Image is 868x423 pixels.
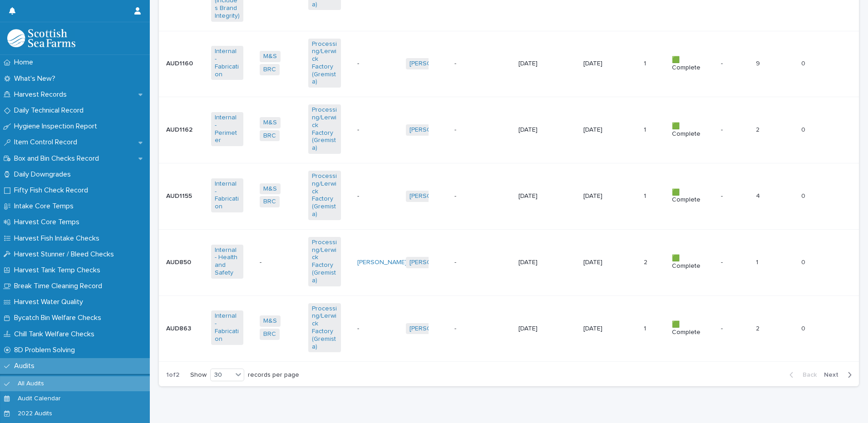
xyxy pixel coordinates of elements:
[263,132,276,140] a: BRC
[801,124,807,134] p: 0
[672,255,704,270] p: 🟩 Complete
[409,325,459,333] a: [PERSON_NAME]
[721,60,749,68] p: -
[409,60,459,68] a: [PERSON_NAME]
[518,60,551,68] p: [DATE]
[10,234,107,243] p: Harvest Fish Intake Checks
[10,282,109,290] p: Break Time Cleaning Record
[10,74,63,83] p: What's New?
[10,298,90,306] p: Harvest Water Quality
[824,372,844,378] span: Next
[211,370,232,380] div: 30
[782,371,820,379] button: Back
[263,185,277,193] a: M&S
[756,58,762,68] p: 9
[357,60,390,68] p: -
[721,325,749,333] p: -
[312,172,337,218] a: Processing/Lerwick Factory (Gremista)
[166,323,193,333] p: AUD863
[583,325,616,333] p: [DATE]
[7,29,75,47] img: mMrefqRFQpe26GRNOUkG
[820,371,859,379] button: Next
[644,323,648,333] p: 1
[454,257,458,266] p: -
[215,114,240,144] a: Internal - Perimeter
[263,317,277,325] a: M&S
[10,138,84,147] p: Item Control Record
[644,58,648,68] p: 1
[10,314,108,322] p: Bycatch Bin Welfare Checks
[454,323,458,333] p: -
[10,90,74,99] p: Harvest Records
[357,126,390,134] p: -
[166,58,195,68] p: AUD1160
[721,259,749,266] p: -
[672,123,704,138] p: 🟩 Complete
[518,325,551,333] p: [DATE]
[166,191,194,200] p: AUD1155
[263,198,276,206] a: BRC
[159,31,859,97] tr: AUD1160AUD1160 Internal - Fabrication M&S BRC Processing/Lerwick Factory (Gremista) -[PERSON_NAME...
[159,163,859,230] tr: AUD1155AUD1155 Internal - Fabrication M&S BRC Processing/Lerwick Factory (Gremista) -[PERSON_NAME...
[263,53,277,60] a: M&S
[263,119,277,127] a: M&S
[10,218,87,226] p: Harvest Core Temps
[10,330,102,339] p: Chill Tank Welfare Checks
[357,192,390,200] p: -
[644,191,648,200] p: 1
[454,191,458,200] p: -
[10,154,106,163] p: Box and Bin Checks Record
[644,124,648,134] p: 1
[10,395,68,403] p: Audit Calendar
[10,186,95,195] p: Fifty Fish Check Record
[10,410,59,418] p: 2022 Audits
[10,122,104,131] p: Hygiene Inspection Report
[10,380,51,388] p: All Audits
[518,192,551,200] p: [DATE]
[409,126,459,134] a: [PERSON_NAME]
[357,259,407,266] a: [PERSON_NAME]
[644,257,649,266] p: 2
[583,259,616,266] p: [DATE]
[166,124,194,134] p: AUD1162
[10,58,40,67] p: Home
[756,124,761,134] p: 2
[756,323,761,333] p: 2
[454,124,458,134] p: -
[10,346,82,354] p: 8D Problem Solving
[215,180,240,211] a: Internal - Fabrication
[518,259,551,266] p: [DATE]
[215,312,240,343] a: Internal - Fabrication
[721,192,749,200] p: -
[357,325,390,333] p: -
[672,321,704,336] p: 🟩 Complete
[10,106,91,115] p: Daily Technical Record
[583,126,616,134] p: [DATE]
[756,191,762,200] p: 4
[518,126,551,134] p: [DATE]
[10,202,81,211] p: Intake Core Temps
[215,48,240,78] a: Internal - Fabrication
[672,56,704,72] p: 🟩 Complete
[260,259,292,266] p: -
[312,106,337,152] a: Processing/Lerwick Factory (Gremista)
[312,305,337,351] a: Processing/Lerwick Factory (Gremista)
[190,371,207,379] p: Show
[10,170,78,179] p: Daily Downgrades
[801,257,807,266] p: 0
[215,246,240,277] a: Internal - Health and Safety
[263,66,276,74] a: BRC
[409,259,459,266] a: [PERSON_NAME]
[248,371,299,379] p: records per page
[166,257,193,266] p: AUD850
[10,266,108,275] p: Harvest Tank Temp Checks
[159,229,859,295] tr: AUD850AUD850 Internal - Health and Safety -Processing/Lerwick Factory (Gremista) [PERSON_NAME] [P...
[312,40,337,86] a: Processing/Lerwick Factory (Gremista)
[312,239,337,285] a: Processing/Lerwick Factory (Gremista)
[672,189,704,204] p: 🟩 Complete
[159,295,859,362] tr: AUD863AUD863 Internal - Fabrication M&S BRC Processing/Lerwick Factory (Gremista) -[PERSON_NAME] ...
[756,257,760,266] p: 1
[721,126,749,134] p: -
[801,58,807,68] p: 0
[159,97,859,163] tr: AUD1162AUD1162 Internal - Perimeter M&S BRC Processing/Lerwick Factory (Gremista) -[PERSON_NAME] ...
